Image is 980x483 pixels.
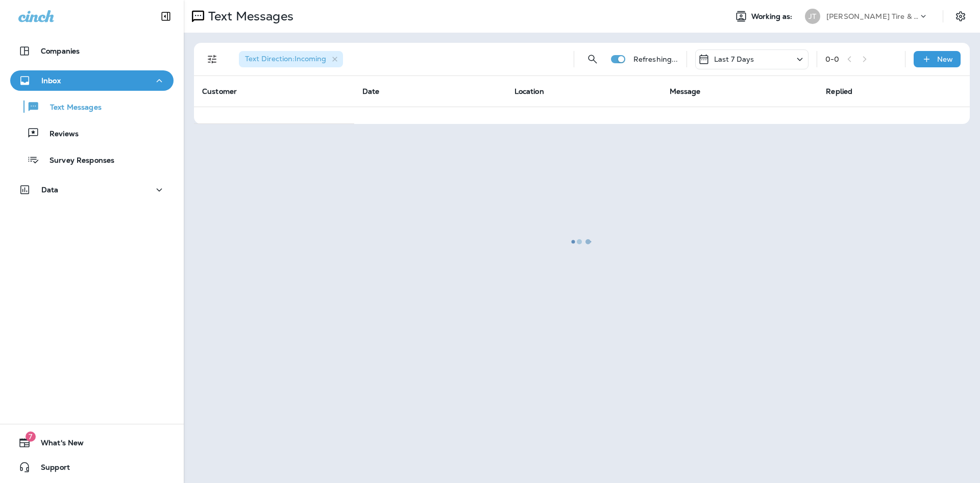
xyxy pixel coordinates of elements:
button: Reviews [10,122,174,144]
span: Support [31,463,70,475]
p: Data [41,186,59,194]
p: Inbox [41,77,61,85]
button: 7What's New [10,433,174,453]
p: New [937,55,953,63]
p: Text Messages [40,103,102,113]
span: 7 [26,431,36,442]
button: Survey Responses [10,149,174,170]
button: Collapse Sidebar [152,6,180,27]
button: Inbox [10,70,174,91]
button: Companies [10,41,174,61]
p: Companies [41,47,80,55]
p: Survey Responses [39,156,114,166]
span: What's New [31,439,84,451]
button: Text Messages [10,96,174,117]
button: Data [10,180,174,200]
button: Support [10,457,174,477]
p: Reviews [39,130,79,139]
